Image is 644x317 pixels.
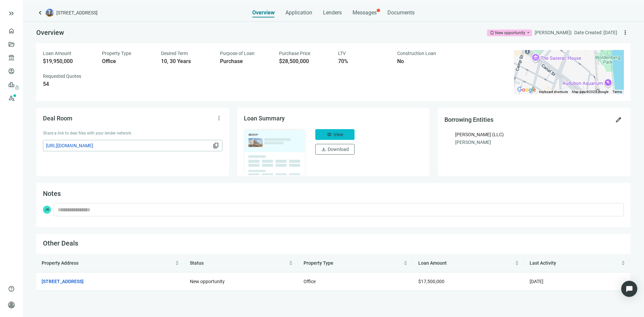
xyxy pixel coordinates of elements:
[184,272,298,291] td: New opportunity
[613,114,624,125] button: edit
[418,260,447,266] span: Loan Amount
[285,9,312,16] span: Application
[43,115,72,122] span: Deal Room
[43,73,81,79] span: Requested Quotes
[102,58,153,65] div: Office
[530,260,556,266] span: Last Activity
[418,279,444,284] span: $17,500,000
[612,90,622,94] a: Terms (opens in new tab)
[279,58,330,65] div: $28,500,000
[46,9,54,17] img: deal-logo
[8,285,15,292] span: help
[455,139,624,146] div: [PERSON_NAME]
[43,190,61,198] span: Notes
[43,51,71,56] span: Loan Amount
[574,29,617,36] div: Date Created: [DATE]
[8,302,15,308] span: person
[622,29,629,36] span: more_vert
[102,51,131,56] span: Property Type
[323,9,342,16] span: Lenders
[252,9,275,16] span: Overview
[43,131,132,136] span: Share a link to deal files with your lender network.
[161,51,188,56] span: Desired Term
[516,86,538,94] img: Google
[539,90,568,94] button: Keyboard shortcuts
[315,144,355,155] button: downloadDownload
[535,29,572,36] div: [PERSON_NAME] |
[397,58,448,65] div: No
[220,58,271,65] div: Purchase
[333,132,343,137] span: View
[321,147,326,152] span: download
[490,31,494,35] span: bookmark
[213,142,219,149] span: content_copy
[279,51,310,56] span: Purchase Price
[338,58,389,65] div: 70%
[455,131,504,138] div: [PERSON_NAME] (LLC)
[220,51,255,56] span: Purpose of Loan
[615,116,622,123] span: edit
[387,9,415,16] span: Documents
[43,81,94,88] div: 54
[304,279,316,284] span: Office
[338,51,346,56] span: LTV
[43,239,78,247] span: Other Deals
[42,260,78,266] span: Property Address
[161,58,212,65] div: 10, 30 Years
[56,9,98,16] span: [STREET_ADDRESS]
[353,9,377,16] span: Messages
[621,281,637,297] div: Open Intercom Messenger
[304,260,333,266] span: Property Type
[516,86,538,94] a: Open this area in Google Maps (opens a new window)
[327,132,332,137] span: visibility
[572,90,608,94] span: Map data ©2025 Google
[190,260,204,266] span: Status
[242,127,308,177] img: dealOverviewImg
[46,142,211,149] span: [URL][DOMAIN_NAME]
[43,206,51,214] span: JB
[495,30,525,36] div: New opportunity
[620,27,631,38] button: more_vert
[328,147,349,152] span: Download
[214,113,224,123] button: more_vert
[530,279,543,284] span: [DATE]
[7,9,15,17] button: keyboard_double_arrow_right
[36,9,44,17] a: keyboard_arrow_left
[444,116,493,123] span: Borrowing Entities
[315,129,355,140] button: visibilityView
[216,115,222,121] span: more_vert
[244,115,285,122] span: Loan Summary
[36,29,64,37] span: Overview
[42,278,84,285] a: [STREET_ADDRESS]
[43,58,94,65] div: $19,950,000
[397,51,436,56] span: Construction Loan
